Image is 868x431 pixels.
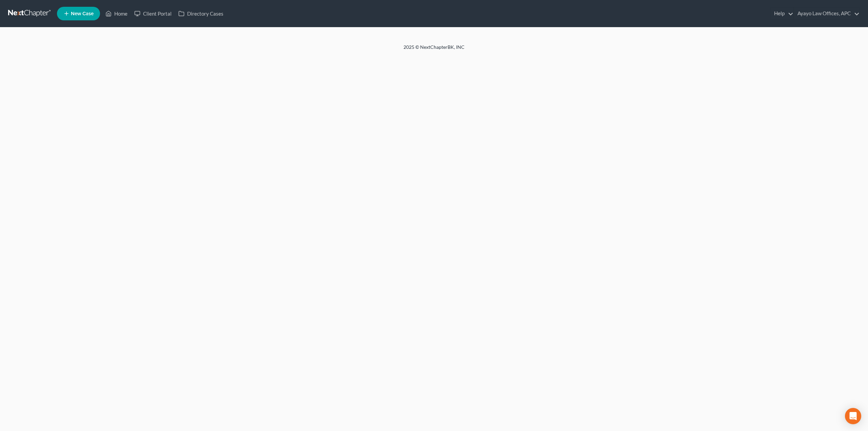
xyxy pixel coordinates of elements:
a: Directory Cases [175,7,227,20]
div: Open Intercom Messenger [845,408,861,424]
a: Help [771,7,793,20]
a: Home [102,7,131,20]
div: 2025 © NextChapterBK, INC [241,44,627,56]
new-legal-case-button: New Case [57,7,100,20]
a: Ayayo Law Offices, APC [794,7,860,20]
a: Client Portal [131,7,175,20]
